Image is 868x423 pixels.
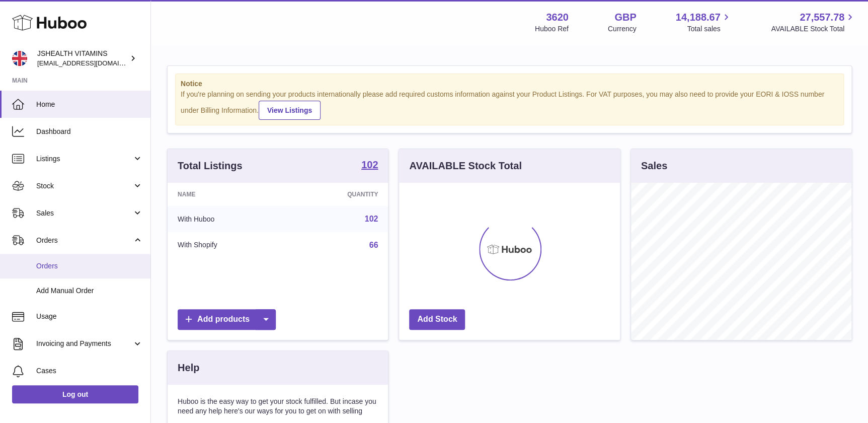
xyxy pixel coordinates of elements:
[36,366,143,376] span: Cases
[361,160,378,170] strong: 102
[36,100,143,109] span: Home
[168,206,286,232] td: With Huboo
[369,241,378,249] a: 66
[36,154,132,164] span: Listings
[608,24,637,34] div: Currency
[178,159,243,173] h3: Total Listings
[37,59,148,67] span: [EMAIL_ADDRESS][DOMAIN_NAME]
[409,159,521,173] h3: AVAILABLE Stock Total
[771,11,856,34] a: 27,557.78 AVAILABLE Stock Total
[259,101,321,120] a: View Listings
[36,208,132,218] span: Sales
[675,11,720,24] span: 14,188.67
[535,24,569,34] div: Huboo Ref
[12,385,138,403] a: Log out
[36,312,143,321] span: Usage
[771,24,856,34] span: AVAILABLE Stock Total
[641,159,667,173] h3: Sales
[178,309,276,330] a: Add products
[36,181,132,191] span: Stock
[687,24,732,34] span: Total sales
[178,361,199,375] h3: Help
[36,236,132,245] span: Orders
[365,215,378,223] a: 102
[36,339,132,348] span: Invoicing and Payments
[36,286,143,296] span: Add Manual Order
[12,51,27,66] img: internalAdmin-3620@internal.huboo.com
[409,309,465,330] a: Add Stock
[181,79,838,89] strong: Notice
[178,397,378,416] p: Huboo is the easy way to get your stock fulfilled. But incase you need any help here's our ways f...
[361,160,378,172] a: 102
[36,261,143,271] span: Orders
[36,127,143,136] span: Dashboard
[168,232,286,258] td: With Shopify
[181,90,838,120] div: If you're planning on sending your products internationally please add required customs informati...
[675,11,732,34] a: 14,188.67 Total sales
[614,11,636,24] strong: GBP
[37,49,128,68] div: JSHEALTH VITAMINS
[800,11,844,24] span: 27,557.78
[286,183,388,206] th: Quantity
[168,183,286,206] th: Name
[546,11,569,24] strong: 3620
